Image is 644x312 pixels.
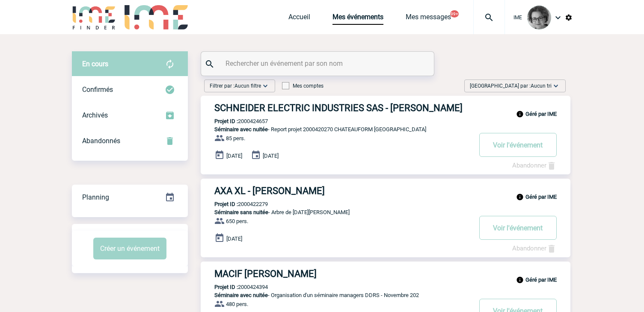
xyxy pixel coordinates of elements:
a: SCHNEIDER ELECTRIC INDUSTRIES SAS - [PERSON_NAME] [201,103,570,113]
span: [DATE] [263,153,279,159]
a: Planning [72,184,188,209]
span: En cours [82,60,108,68]
img: baseline_expand_more_white_24dp-b.png [261,82,270,90]
span: Abandonnés [82,137,120,145]
span: 650 pers. [226,218,248,224]
span: Séminaire avec nuitée [214,126,268,132]
div: Retrouvez ici tous vos évènements avant confirmation [72,51,188,77]
p: - Report projet 2000420270 CHATEAUFORM [GEOGRAPHIC_DATA] [201,126,471,132]
img: info_black_24dp.svg [516,193,524,201]
h3: MACIF [PERSON_NAME] [214,268,471,279]
a: AXA XL - [PERSON_NAME] [201,185,570,196]
img: 101028-0.jpg [527,6,551,29]
p: 2000424394 [201,284,268,290]
span: [DATE] [226,235,242,242]
p: - Organisation d'un séminaire managers DDRS - Novembre 202 [201,292,471,298]
img: info_black_24dp.svg [516,110,524,118]
b: Projet ID : [214,201,238,207]
img: IME-Finder [72,5,116,29]
p: 2000424657 [201,118,268,124]
div: Retrouvez ici tous vos événements organisés par date et état d'avancement [72,185,188,210]
label: Mes comptes [282,83,323,89]
span: 85 pers. [226,135,245,141]
span: Séminaire avec nuitée [214,292,268,298]
b: Projet ID : [214,118,238,124]
a: MACIF [PERSON_NAME] [201,268,570,279]
a: Mes messages [406,13,451,25]
button: Voir l'événement [479,133,557,157]
button: Voir l'événement [479,216,557,240]
span: Aucun tri [531,83,552,89]
input: Rechercher un événement par son nom [223,57,414,70]
p: 2000422279 [201,201,268,207]
span: [DATE] [226,153,242,159]
b: Géré par IME [525,194,557,200]
span: Aucun filtre [234,83,261,89]
a: Abandonner [512,162,557,169]
span: Archivés [82,111,108,119]
b: Projet ID : [214,284,238,290]
button: Créer un événement [93,238,166,259]
span: Confirmés [82,85,113,94]
h3: AXA XL - [PERSON_NAME] [214,185,471,196]
button: 99+ [450,10,459,18]
h3: SCHNEIDER ELECTRIC INDUSTRIES SAS - [PERSON_NAME] [214,103,471,113]
a: Abandonner [512,244,557,252]
span: Planning [82,193,109,201]
img: info_black_24dp.svg [516,276,524,284]
img: baseline_expand_more_white_24dp-b.png [552,82,560,90]
div: Retrouvez ici tous les événements que vous avez décidé d'archiver [72,103,188,128]
a: Accueil [288,13,310,25]
span: Filtrer par : [210,82,261,90]
span: Séminaire sans nuitée [214,209,268,215]
b: Géré par IME [525,277,557,283]
a: Mes événements [332,13,383,25]
span: [GEOGRAPHIC_DATA] par : [470,82,552,90]
p: - Arbre de [DATE][PERSON_NAME] [201,209,471,215]
span: IME [513,15,522,21]
div: Retrouvez ici tous vos événements annulés [72,128,188,154]
b: Géré par IME [525,111,557,117]
span: 480 pers. [226,301,248,307]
